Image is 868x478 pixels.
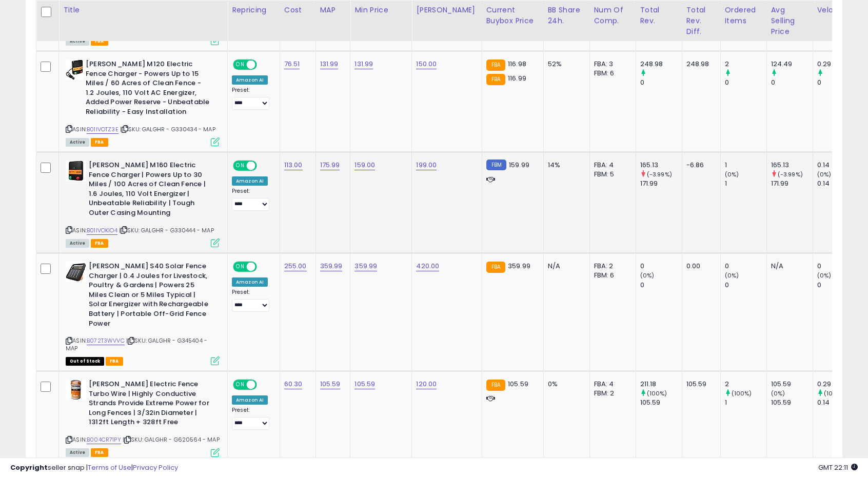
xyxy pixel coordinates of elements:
div: Amazon AI [232,395,268,405]
span: 2025-09-7 22:11 GMT [818,463,858,472]
img: 41M4lO9FulL._SL40_.jpg [66,380,86,400]
a: B01IVOKIO4 [87,226,117,235]
span: 116.98 [508,59,526,69]
span: ON [234,61,247,69]
div: 0.14 [817,161,859,170]
div: 0 [817,281,859,290]
div: Preset: [232,188,272,211]
div: 171.99 [640,179,682,188]
div: Title [63,5,223,15]
div: FBA: 2 [594,262,628,271]
div: 0.29 [817,380,859,389]
small: FBA [486,262,505,273]
div: 1 [725,398,766,407]
div: Velocity [817,5,855,15]
div: FBM: 2 [594,389,628,398]
div: 2 [725,380,766,389]
div: 52% [548,59,582,69]
a: 113.00 [284,160,303,170]
div: 0 [640,262,682,271]
small: FBA [486,74,505,85]
span: FBA [106,357,123,366]
span: | SKU: GALGHR - G345404 - MAP [66,336,207,352]
b: [PERSON_NAME] S40 Solar Fence Charger | 0.4 Joules for Livestock, Poultry & Gardens | Powers 25 M... [89,262,213,331]
a: 120.00 [416,379,437,389]
div: 105.59 [771,380,813,389]
div: 0.14 [817,398,859,407]
small: (0%) [640,271,655,280]
div: 0 [817,78,859,87]
a: 76.51 [284,59,300,69]
div: 171.99 [771,179,813,188]
div: Amazon AI [232,176,268,186]
span: ON [234,263,247,271]
small: (0%) [817,170,832,178]
small: FBA [486,380,505,391]
a: B01IVOTZ3E [87,125,119,134]
a: 131.99 [320,59,339,69]
div: seller snap | | [10,463,178,473]
span: OFF [255,263,272,271]
div: 14% [548,161,582,170]
span: ON [234,381,247,389]
a: 359.99 [320,261,343,271]
div: Min Price [354,5,407,15]
a: 199.00 [416,160,437,170]
span: | SKU: GALGHR - G330444 - MAP [119,226,214,234]
strong: Copyright [10,463,48,472]
div: Num of Comp. [594,5,632,26]
a: Terms of Use [88,463,131,472]
div: Repricing [232,5,275,15]
div: BB Share 24h. [548,5,585,26]
div: Ordered Items [725,5,762,26]
small: (-3.99%) [778,170,803,178]
div: 0 [640,281,682,290]
div: FBA: 4 [594,161,628,170]
span: 159.99 [509,160,529,170]
div: 0 [771,78,813,87]
a: 60.30 [284,379,303,389]
div: 124.49 [771,59,813,69]
div: FBM: 5 [594,170,628,179]
b: [PERSON_NAME] Electric Fence Turbo Wire | Highly Conductive Strands Provide Extreme Power for Lon... [89,380,213,430]
div: FBA: 4 [594,380,628,389]
span: 359.99 [508,261,530,271]
small: (0%) [771,389,785,397]
span: OFF [255,381,272,389]
div: Preset: [232,87,272,110]
img: 41tu3LX+XnL._SL40_.jpg [66,262,86,282]
a: 150.00 [416,59,437,69]
span: FBA [91,138,108,147]
small: (0%) [725,271,739,280]
div: N/A [548,262,582,271]
a: 420.00 [416,261,439,271]
b: [PERSON_NAME] M120 Electric Fence Charger - Powers Up to 15 Miles / 60 Acres of Clean Fence - 1.2... [86,59,210,119]
span: 105.59 [508,379,528,389]
a: 255.00 [284,261,307,271]
span: All listings that are currently out of stock and unavailable for purchase on Amazon [66,357,104,366]
small: FBM [486,160,506,170]
span: OFF [255,61,272,69]
span: | SKU: GALGHR - G330434 - MAP [120,125,215,133]
div: 248.98 [686,59,713,69]
div: 0 [725,262,766,271]
small: (107.14%) [824,389,850,397]
span: OFF [255,162,272,170]
small: (0%) [817,271,832,280]
div: Cost [284,5,311,15]
div: 0 [817,262,859,271]
div: Current Buybox Price [486,5,539,26]
small: (100%) [647,389,667,397]
small: FBA [486,59,505,71]
img: 41k37ftIoGL._SL40_.jpg [66,59,83,80]
a: B004CR71PY [87,435,121,444]
a: Privacy Policy [133,463,178,472]
div: ASIN: [66,59,220,145]
div: Amazon AI [232,75,268,85]
div: ASIN: [66,161,220,246]
span: 116.99 [508,73,526,83]
div: 165.13 [771,161,813,170]
div: Total Rev. Diff. [686,5,716,37]
div: Preset: [232,407,272,430]
b: [PERSON_NAME] M160 Electric Fence Charger | Powers Up to 30 Miles / 100 Acres of Clean Fence | 1.... [89,161,213,220]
